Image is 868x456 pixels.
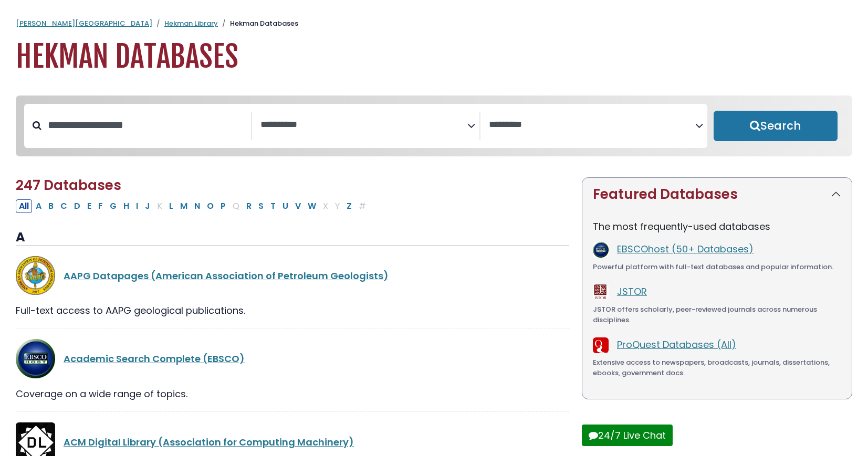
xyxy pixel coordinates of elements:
[617,338,736,351] a: ProQuest Databases (All)
[292,199,304,213] button: Filter Results V
[218,18,298,29] li: Hekman Databases
[582,178,852,211] button: Featured Databases
[166,199,176,213] button: Filter Results L
[582,425,673,446] button: 24/7 Live Chat
[243,199,255,213] button: Filter Results R
[260,120,467,131] textarea: Search
[64,352,245,365] a: Academic Search Complete (EBSCO)
[593,357,841,378] div: Extensive access to newspapers, broadcasts, journals, dissertations, ebooks, government docs.
[84,199,95,213] button: Filter Results E
[16,303,569,317] div: Full-text access to AAPG geological publications.
[177,199,191,213] button: Filter Results M
[142,199,153,213] button: Filter Results J
[267,199,279,213] button: Filter Results T
[191,199,203,213] button: Filter Results N
[71,199,83,213] button: Filter Results D
[16,39,852,75] h1: Hekman Databases
[593,304,841,325] div: JSTOR offers scholarly, peer-reviewed journals across numerous disciplines.
[255,199,267,213] button: Filter Results S
[133,199,141,213] button: Filter Results I
[305,199,319,213] button: Filter Results W
[617,285,647,298] a: JSTOR
[57,199,70,213] button: Filter Results C
[164,18,218,28] a: Hekman Library
[95,199,106,213] button: Filter Results F
[16,230,569,246] h3: A
[16,96,852,156] nav: Search filters
[16,176,121,195] span: 247 Databases
[16,387,569,401] div: Coverage on a wide range of topics.
[64,436,354,449] a: ACM Digital Library (Association for Computing Machinery)
[120,199,132,213] button: Filter Results H
[204,199,217,213] button: Filter Results O
[64,269,389,282] a: AAPG Datapages (American Association of Petroleum Geologists)
[33,199,45,213] button: Filter Results A
[16,199,370,212] div: Alpha-list to filter by first letter of database name
[16,18,852,29] nav: breadcrumb
[45,199,57,213] button: Filter Results B
[593,219,841,234] p: The most frequently-used databases
[279,199,291,213] button: Filter Results U
[593,262,841,272] div: Powerful platform with full-text databases and popular information.
[16,199,32,213] button: All
[217,199,229,213] button: Filter Results P
[107,199,120,213] button: Filter Results G
[489,120,695,131] textarea: Search
[16,18,152,28] a: [PERSON_NAME][GEOGRAPHIC_DATA]
[343,199,355,213] button: Filter Results Z
[714,111,838,141] button: Submit for Search Results
[617,242,754,256] a: EBSCOhost (50+ Databases)
[41,116,251,134] input: Search database by title or keyword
